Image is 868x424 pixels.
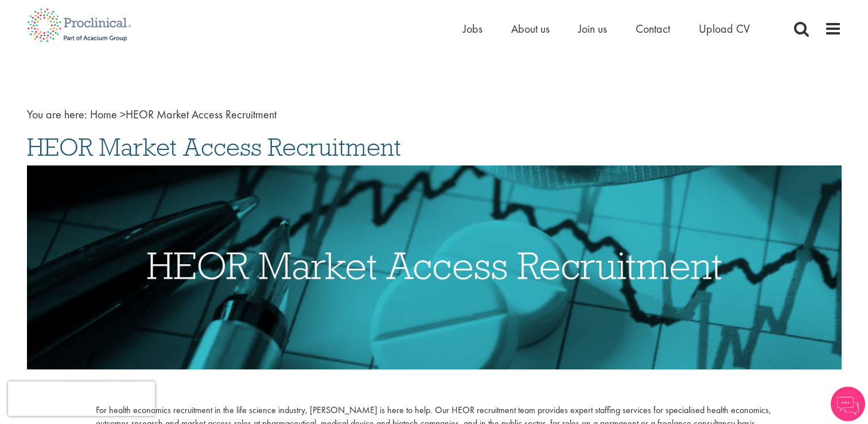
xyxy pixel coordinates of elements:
[90,107,277,122] span: HEOR Market Access Recruitment
[636,21,670,36] a: Contact
[27,132,401,163] span: HEOR Market Access Recruitment
[578,21,607,36] a: Join us
[8,381,155,416] iframe: reCAPTCHA
[90,107,117,122] a: breadcrumb link to Home
[511,21,550,36] a: About us
[831,387,865,421] img: Chatbot
[699,21,750,36] a: Upload CV
[27,165,842,369] img: HEOR Market Access Recruitment
[463,21,482,36] a: Jobs
[27,107,87,122] span: You are here:
[120,107,126,122] span: >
